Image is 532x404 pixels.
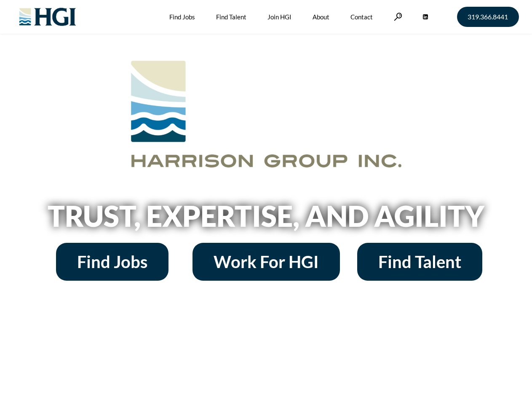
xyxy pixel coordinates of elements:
span: Work For HGI [214,253,319,270]
span: Find Jobs [77,253,147,270]
a: Search [394,13,402,21]
span: Find Talent [378,253,461,270]
h2: Trust, Expertise, and Agility [26,202,506,230]
a: 319.366.8441 [457,7,519,27]
span: 319.366.8441 [468,13,508,20]
a: Find Jobs [56,243,168,281]
a: Work For HGI [192,243,340,281]
a: Find Talent [357,243,482,281]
